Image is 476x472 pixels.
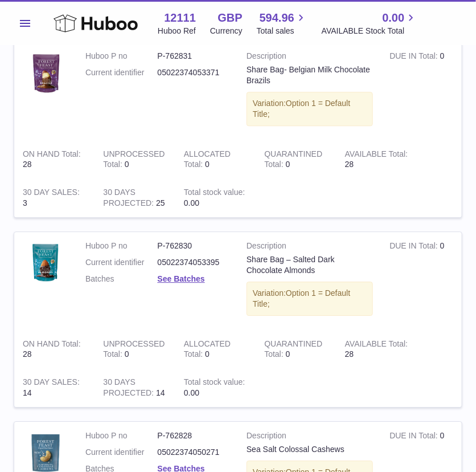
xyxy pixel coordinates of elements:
strong: Total stock value [184,188,245,200]
span: 0.00 [184,388,199,397]
dd: P-762828 [158,430,230,441]
strong: QUARANTINED Total [264,339,322,362]
a: 594.96 Total sales [257,10,307,36]
span: 0.00 [382,10,404,26]
div: Share Bag- Belgian Milk Chocolate Brazils [247,64,373,86]
td: 28 [14,140,95,179]
dd: 05022374050271 [158,447,230,458]
strong: Description [247,51,373,64]
strong: Description [247,430,373,444]
dd: 05022374053395 [158,257,230,268]
dt: Huboo P no [85,430,158,441]
strong: Description [247,241,373,254]
a: 0.00 AVAILABLE Stock Total [322,10,418,36]
dt: Current identifier [85,447,158,458]
span: AVAILABLE Stock Total [322,26,418,36]
strong: 30 DAYS PROJECTED [103,188,156,210]
dt: Current identifier [85,257,158,268]
td: 0 [175,330,256,369]
strong: 30 DAY SALES [23,188,80,200]
div: Variation: [247,282,373,316]
td: 28 [337,140,417,179]
strong: UNPROCESSED Total [103,339,165,362]
td: 3 [14,178,95,217]
div: Sea Salt Colossal Cashews [247,444,373,455]
img: product image [23,51,68,96]
span: Option 1 = Default Title; [253,99,350,119]
strong: 12111 [164,10,196,26]
strong: 30 DAYS PROJECTED [103,377,156,400]
div: Currency [210,26,243,36]
span: 0 [286,160,290,169]
td: 25 [95,178,175,217]
div: Variation: [247,92,373,126]
strong: DUE IN Total [390,51,440,63]
span: 0 [286,349,290,359]
div: Huboo Ref [158,26,196,36]
a: See Batches [158,274,205,283]
strong: GBP [218,10,242,26]
span: Option 1 = Default Title; [253,288,350,308]
span: 594.96 [260,10,294,26]
td: 14 [95,368,175,407]
dd: 05022374053371 [158,67,230,78]
strong: ON HAND Total [23,149,81,161]
dt: Huboo P no [85,241,158,251]
strong: AVAILABLE Total [345,339,408,351]
dt: Current identifier [85,67,158,78]
strong: Total stock value [184,377,245,389]
img: product image [23,241,68,286]
td: 0 [381,232,462,329]
strong: ALLOCATED Total [184,339,231,362]
dd: P-762830 [158,241,230,251]
td: 28 [14,330,95,369]
strong: DUE IN Total [390,241,440,253]
div: Share Bag – Salted Dark Chocolate Almonds [247,254,373,276]
span: Total sales [257,26,307,36]
span: 0.00 [184,198,199,207]
strong: UNPROCESSED Total [103,149,165,172]
strong: AVAILABLE Total [345,149,408,161]
dt: Huboo P no [85,51,158,62]
td: 0 [175,140,256,179]
td: 0 [95,330,175,369]
td: 0 [95,140,175,179]
strong: DUE IN Total [390,431,440,443]
strong: ALLOCATED Total [184,149,231,172]
dt: Batches [85,274,158,284]
strong: 30 DAY SALES [23,377,80,389]
td: 14 [14,368,95,407]
td: 0 [381,42,462,140]
strong: QUARANTINED Total [264,149,322,172]
td: 28 [337,330,417,369]
dd: P-762831 [158,51,230,62]
strong: ON HAND Total [23,339,81,351]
